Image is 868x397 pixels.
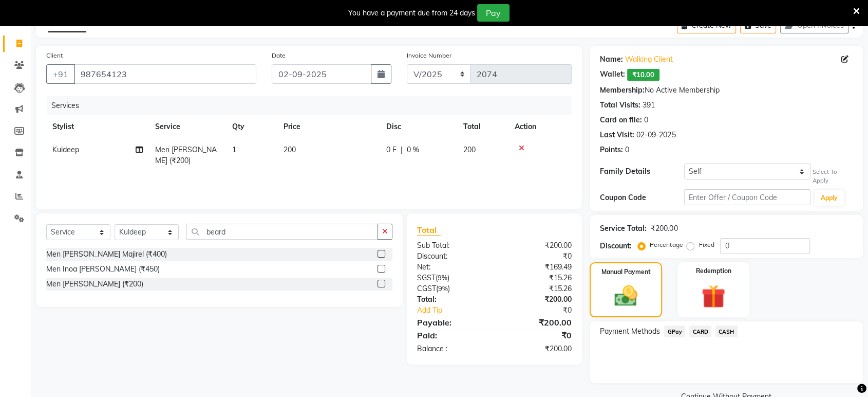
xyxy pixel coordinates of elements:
[664,326,685,337] span: GPay
[417,225,441,236] span: Total
[650,240,683,249] label: Percentage
[52,145,79,154] span: Kuldeep
[186,224,378,240] input: Search or Scan
[600,166,684,177] div: Family Details
[409,251,495,262] div: Discount:
[409,240,495,251] div: Sub Total:
[689,326,711,337] span: CARD
[409,305,508,316] a: Add Tip
[438,284,448,293] span: 9%
[155,145,217,165] span: Men [PERSON_NAME] (₹200)
[409,283,495,294] div: ( )
[46,64,75,84] button: +91
[417,273,436,282] span: SGST
[600,69,625,81] div: Wallet:
[815,190,844,206] button: Apply
[684,189,810,205] input: Enter Offer / Coupon Code
[625,54,673,65] a: Walking Client
[495,344,580,354] div: ₹200.00
[495,262,580,273] div: ₹169.49
[508,305,579,316] div: ₹0
[600,241,632,251] div: Discount:
[495,251,580,262] div: ₹0
[46,279,143,290] div: Men [PERSON_NAME] (₹200)
[407,145,419,155] span: 0 %
[607,283,644,309] img: _cash.svg
[495,294,580,305] div: ₹200.00
[495,240,580,251] div: ₹200.00
[600,85,853,96] div: No Active Membership
[409,344,495,354] div: Balance :
[495,329,580,341] div: ₹0
[74,64,256,84] input: Search by Name/Mobile/Email/Code
[715,326,738,337] span: CASH
[407,51,451,60] label: Invoice Number
[417,284,436,293] span: CGST
[600,145,623,155] div: Points:
[46,51,63,60] label: Client
[495,316,580,329] div: ₹200.00
[699,240,714,249] label: Fixed
[644,115,648,125] div: 0
[601,267,651,277] label: Manual Payment
[600,115,642,125] div: Card on file:
[380,115,457,138] th: Disc
[409,329,495,341] div: Paid:
[46,264,160,275] div: Men Inoa [PERSON_NAME] (₹450)
[600,54,623,65] div: Name:
[232,145,236,154] span: 1
[409,273,495,283] div: ( )
[495,283,580,294] div: ₹15.26
[272,51,286,60] label: Date
[277,115,380,138] th: Price
[149,115,226,138] th: Service
[47,96,579,115] div: Services
[409,316,495,329] div: Payable:
[409,294,495,305] div: Total:
[46,115,149,138] th: Stylist
[600,192,684,203] div: Coupon Code
[348,8,475,19] div: You have a payment due from 24 days
[457,115,508,138] th: Total
[625,145,629,155] div: 0
[409,262,495,273] div: Net:
[508,115,572,138] th: Action
[651,223,677,234] div: ₹200.00
[46,249,167,260] div: Men [PERSON_NAME] Majirel (₹400)
[627,69,659,81] span: ₹10.00
[386,145,397,155] span: 0 F
[401,145,403,155] span: |
[600,326,660,337] span: Payment Methods
[600,130,634,140] div: Last Visit:
[694,282,732,312] img: _gift.svg
[477,4,510,22] button: Pay
[226,115,277,138] th: Qty
[600,223,647,234] div: Service Total:
[463,145,476,154] span: 200
[813,168,853,185] div: Select To Apply
[695,266,731,276] label: Redemption
[643,100,655,111] div: 391
[600,85,645,96] div: Membership:
[600,100,640,111] div: Total Visits:
[495,273,580,283] div: ₹15.26
[438,274,447,282] span: 9%
[284,145,296,154] span: 200
[636,130,675,140] div: 02-09-2025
